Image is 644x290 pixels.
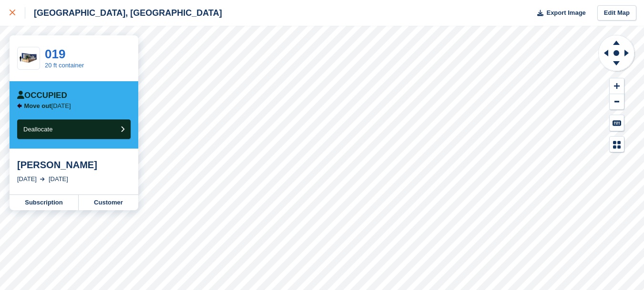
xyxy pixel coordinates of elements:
[24,102,51,109] span: Move out
[546,8,585,18] span: Export Image
[532,5,586,21] button: Export Image
[79,195,138,210] a: Customer
[610,115,624,131] button: Keyboard Shortcuts
[610,78,624,94] button: Zoom In
[597,5,636,21] a: Edit Map
[40,177,45,181] img: arrow-right-light-icn-cde0832a797a2874e46488d9cf13f60e5c3a73dbe684e267c42b8395dfbc2abf.svg
[10,195,79,210] a: Subscription
[23,126,52,133] span: Deallocate
[610,94,624,110] button: Zoom Out
[17,91,67,100] div: Occupied
[18,50,40,67] img: 20.jpg
[17,174,37,184] div: [DATE]
[45,47,65,61] a: 019
[49,174,68,184] div: [DATE]
[17,119,131,139] button: Deallocate
[25,7,222,19] div: [GEOGRAPHIC_DATA], [GEOGRAPHIC_DATA]
[17,103,22,108] img: arrow-left-icn-90495f2de72eb5bd0bd1c3c35deca35cc13f817d75bef06ecd7c0b315636ce7e.svg
[17,159,131,171] div: [PERSON_NAME]
[24,102,71,110] p: [DATE]
[45,62,84,69] a: 20 ft container
[610,137,624,152] button: Map Legend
